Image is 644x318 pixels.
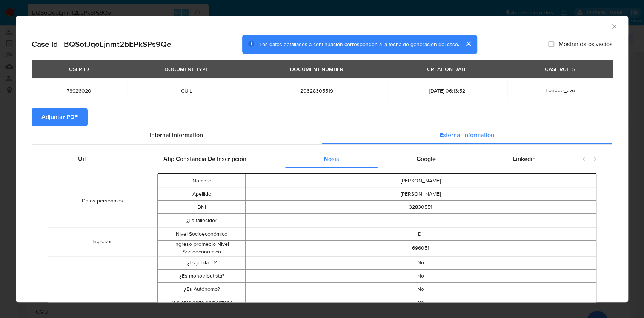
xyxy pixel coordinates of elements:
[158,214,245,227] td: ¿Es fallecido?
[513,154,536,163] span: Linkedin
[545,86,575,94] span: Fondeo_cvu
[559,40,612,48] span: Mostrar datos vacíos
[40,150,574,168] div: Detailed external info
[160,63,213,76] div: DOCUMENT TYPE
[324,154,339,163] span: Nosis
[48,174,158,227] td: Datos personales
[246,269,596,282] td: No
[158,187,245,201] td: Apellido
[548,41,554,47] input: Mostrar datos vacíos
[158,174,245,187] td: Nombre
[78,154,86,163] span: Uif
[286,63,348,76] div: DOCUMENT NUMBER
[136,87,238,94] span: CUIL
[158,241,245,256] td: Ingreso promedio Nivel Socioeconómico
[423,63,472,76] div: CREATION DATE
[158,227,245,241] td: Nivel Socioeconómico
[32,126,612,144] div: Detailed info
[246,227,596,241] td: D1
[158,201,245,214] td: DNI
[16,16,628,302] div: closure-recommendation-modal
[246,174,596,187] td: [PERSON_NAME]
[417,154,436,163] span: Google
[440,131,494,139] span: External information
[150,131,203,139] span: Internal information
[246,187,596,201] td: [PERSON_NAME]
[540,63,580,76] div: CASE RULES
[65,63,94,76] div: USER ID
[32,39,171,49] h2: Case Id - BQSotJqoLjnmt2bEPkSPs9Qe
[158,282,245,296] td: ¿Es Autónomo?
[48,227,158,256] td: Ingresos
[158,296,245,309] td: ¿Es empleado doméstico?
[396,87,498,94] span: [DATE] 06:13:52
[32,108,88,126] button: Adjuntar PDF
[41,109,78,125] span: Adjuntar PDF
[246,201,596,214] td: 32830551
[246,282,596,296] td: No
[260,40,459,48] span: Los datos detallados a continuación corresponden a la fecha de generación del caso.
[163,154,246,163] span: Afip Constancia De Inscripción
[158,269,245,282] td: ¿Es monotributista?
[610,23,617,29] button: Cerrar ventana
[459,35,477,53] button: cerrar
[246,256,596,269] td: No
[256,87,378,94] span: 20328305519
[246,214,596,227] td: -
[246,296,596,309] td: No
[41,87,118,94] span: 73926020
[158,256,245,269] td: ¿Es jubilado?
[246,241,596,256] td: 696051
